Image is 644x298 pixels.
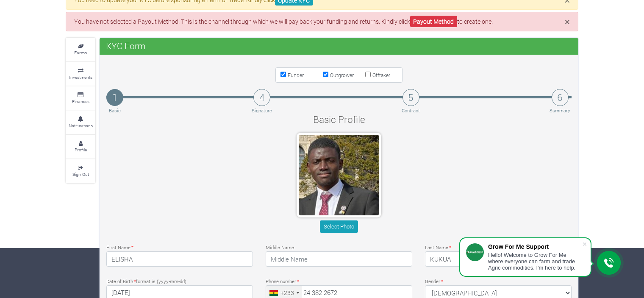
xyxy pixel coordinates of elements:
a: Payout Method [410,16,457,27]
input: Last Name [425,251,572,267]
label: Date of Birth: format is (yyyy-mm-dd) [106,278,186,285]
input: First Name [106,251,253,267]
div: +233 [280,288,294,297]
small: Offtaker [372,72,390,78]
label: Last Name: [425,244,451,251]
input: Middle Name [266,251,412,267]
p: Contract [402,107,420,114]
button: Select Photo [320,220,358,233]
small: Farms [74,50,87,56]
label: First Name: [106,244,133,251]
input: Offtaker [365,72,371,77]
h4: 4 [253,89,270,106]
div: Grow For Me Support [488,243,582,250]
a: 1 Basic [106,89,123,114]
a: Investments [66,62,95,86]
a: Sign Out [66,159,95,183]
input: Outgrower [323,72,328,77]
h4: 1 [106,89,123,106]
p: You have not selected a Payout Method. This is the channel through which we will pay back your fu... [74,17,570,26]
small: Notifications [69,123,93,128]
a: Finances [66,86,95,110]
p: Basic [108,107,122,114]
h4: Basic Profile [213,114,465,125]
label: Gender: [425,278,443,285]
label: Middle Name: [266,244,295,251]
p: Summary [550,107,570,114]
a: Profile [66,135,95,159]
small: Investments [69,74,92,80]
div: Hello! Welcome to Grow For Me where everyone can farm and trade Agric commodities. I'm here to help. [488,252,582,271]
small: Finances [72,98,89,104]
a: Notifications [66,111,95,134]
small: Funder [288,72,304,78]
small: Profile [75,147,87,153]
small: Outgrower [330,72,354,78]
span: × [565,15,570,28]
p: Signature [252,107,272,114]
h4: 5 [402,89,419,106]
span: KYC Form [104,37,148,54]
small: Sign Out [72,171,89,177]
button: Close [565,17,570,27]
label: Phone number: [266,278,299,285]
input: Funder [280,72,286,77]
h4: 6 [552,89,569,106]
a: Farms [66,38,95,61]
